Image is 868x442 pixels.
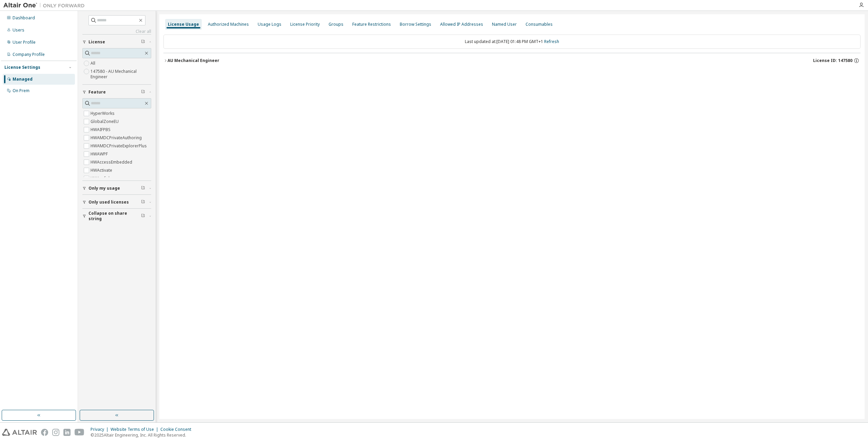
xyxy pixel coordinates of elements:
span: Clear filter [141,39,145,45]
img: Altair One [3,2,88,9]
button: AU Mechanical EngineerLicense ID: 147580 [163,53,861,68]
span: Clear filter [141,213,145,219]
p: © 2025 Altair Engineering, Inc. All Rights Reserved. [91,432,195,438]
div: Feature Restrictions [352,22,391,27]
button: Collapse on share string [82,209,151,224]
img: youtube.svg [75,429,84,436]
div: Managed [13,77,33,82]
div: Website Terms of Use [111,427,160,432]
span: License ID: 147580 [813,58,852,63]
img: linkedin.svg [63,429,71,436]
label: HWAWPF [91,150,109,158]
label: HWAMDCPrivateAuthoring [91,134,143,142]
div: Cookie Consent [160,427,195,432]
div: Company Profile [13,52,45,57]
button: Only used licenses [82,195,151,210]
span: Only used licenses [88,199,129,205]
span: Only my usage [88,186,120,191]
div: AU Mechanical Engineer [167,58,219,63]
span: Clear filter [141,199,145,205]
div: On Prem [13,88,29,93]
button: Feature [82,85,151,100]
img: instagram.svg [52,429,59,436]
div: License Priority [290,22,320,27]
div: Authorized Machines [208,22,249,27]
span: Collapse on share string [88,211,141,222]
a: Clear all [82,29,151,34]
div: Consumables [526,22,553,27]
button: Only my usage [82,181,151,196]
img: facebook.svg [41,429,48,436]
div: License Settings [4,65,40,70]
label: All [91,59,97,67]
div: Groups [329,22,343,27]
label: HWAcufwh [91,174,112,183]
div: Allowed IP Addresses [440,22,483,27]
div: User Profile [13,40,36,45]
img: altair_logo.svg [2,429,37,436]
label: HWAMDCPrivateExplorerPlus [91,142,148,150]
div: Privacy [91,427,111,432]
div: Named User [492,22,517,27]
label: HyperWorks [91,109,116,118]
div: Users [13,27,24,33]
label: HWAccessEmbedded [91,158,134,166]
div: Dashboard [13,15,35,21]
button: License [82,35,151,49]
span: Clear filter [141,89,145,95]
span: Feature [88,89,106,95]
div: License Usage [168,22,199,27]
div: Usage Logs [258,22,281,27]
label: HWActivate [91,166,114,174]
label: 147580 - AU Mechanical Engineer [91,67,151,81]
label: GlobalZoneEU [91,118,120,126]
a: Refresh [544,39,559,44]
span: License [88,39,105,45]
label: HWAIFPBS [91,126,112,134]
div: Borrow Settings [400,22,431,27]
span: Clear filter [141,186,145,191]
div: Last updated at: [DATE] 01:48 PM GMT+1 [163,35,861,49]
